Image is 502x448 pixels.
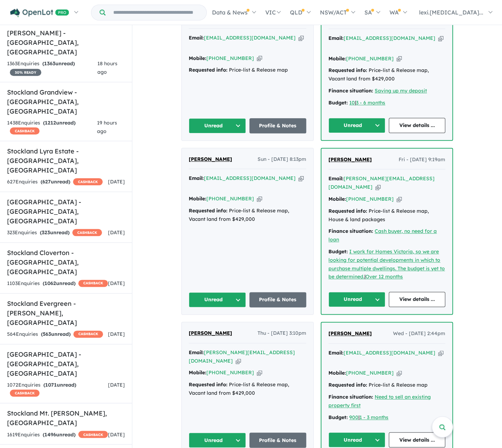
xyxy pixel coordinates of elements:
[7,279,108,288] div: 1103 Enquir ies
[97,60,117,75] span: 18 hours ago
[43,382,76,388] strong: ( unread)
[7,299,125,327] h5: Stockland Evergreen - [PERSON_NAME] , [GEOGRAPHIC_DATA]
[356,99,385,106] a: 3 - 6 months
[249,118,307,133] a: Profile & Notes
[346,196,394,202] a: [PHONE_NUMBER]
[438,349,443,357] button: Copy
[189,381,228,388] strong: Requested info:
[393,329,445,338] span: Wed - [DATE] 2:44pm
[328,394,373,400] strong: Finance situation:
[189,156,232,162] span: [PERSON_NAME]
[204,35,296,41] a: [EMAIL_ADDRESS][DOMAIN_NAME]
[328,248,348,255] strong: Budget:
[349,99,355,106] a: 10
[43,280,75,286] strong: ( unread)
[108,382,125,388] span: [DATE]
[397,369,402,377] button: Copy
[206,55,254,61] a: [PHONE_NUMBER]
[44,431,56,437] span: 1496
[328,175,344,182] strong: Email:
[7,430,108,439] div: 1619 Enquir ies
[189,432,246,448] button: Unread
[42,60,75,67] strong: ( unread)
[42,178,51,185] span: 627
[419,9,483,16] span: lexi.[MEDICAL_DATA]...
[344,350,435,356] a: [EMAIL_ADDRESS][DOMAIN_NAME]
[349,414,358,420] a: 900
[328,292,385,307] button: Unread
[189,175,204,181] strong: Email:
[328,66,445,83] div: Price-list & Release map, Vacant land from $429,000
[257,369,262,376] button: Copy
[328,394,431,408] a: Need to sell an existing property first
[189,330,232,336] span: [PERSON_NAME]
[44,280,56,286] span: 1062
[107,5,205,20] input: Try estate name, suburb, builder or developer
[375,183,381,191] button: Copy
[328,196,346,202] strong: Mobile:
[328,208,367,214] strong: Requested info:
[7,248,125,277] h5: Stockland Cloverton - [GEOGRAPHIC_DATA] , [GEOGRAPHIC_DATA]
[43,331,51,337] span: 563
[438,35,443,42] button: Copy
[189,349,295,364] a: [PERSON_NAME][EMAIL_ADDRESS][DOMAIN_NAME]
[328,370,346,376] strong: Mobile:
[359,414,388,420] a: 1 - 3 months
[10,389,40,396] span: CASHBACK
[328,248,445,280] a: I work for Homes Victoria, so we are looking for potential developments in which to purchase mult...
[298,34,304,42] button: Copy
[108,178,125,185] span: [DATE]
[236,357,241,365] button: Copy
[72,229,102,236] span: CASHBACK
[41,178,70,185] strong: ( unread)
[108,229,125,236] span: [DATE]
[108,280,125,286] span: [DATE]
[328,175,435,190] a: [PERSON_NAME][EMAIL_ADDRESS][DOMAIN_NAME]
[389,292,446,307] a: View details ...
[328,35,344,41] strong: Email:
[365,273,403,280] u: Over 12 months
[258,155,306,164] span: Sun - [DATE] 8:13pm
[189,55,206,61] strong: Mobile:
[189,329,232,338] a: [PERSON_NAME]
[397,195,402,203] button: Copy
[10,8,69,17] img: Openlot PRO Logo White
[7,350,125,378] h5: [GEOGRAPHIC_DATA] - [GEOGRAPHIC_DATA] , [GEOGRAPHIC_DATA]
[375,87,427,94] a: Saving up my deposit
[45,120,56,126] span: 1212
[389,432,446,447] a: View details ...
[189,292,246,307] button: Unread
[7,229,102,237] div: 323 Enquir ies
[7,178,103,186] div: 627 Enquir ies
[298,175,304,182] button: Copy
[328,99,445,107] div: |
[328,330,372,337] span: [PERSON_NAME]
[44,60,55,67] span: 1363
[206,195,254,202] a: [PHONE_NUMBER]
[10,127,40,134] span: CASHBACK
[399,156,445,164] span: Fri - [DATE] 9:19am
[108,331,125,337] span: [DATE]
[7,381,108,398] div: 1072 Enquir ies
[97,120,117,134] span: 19 hours ago
[189,195,206,202] strong: Mobile:
[40,229,69,236] strong: ( unread)
[7,408,125,428] h5: Stockland Mt. [PERSON_NAME] , [GEOGRAPHIC_DATA]
[328,432,385,447] button: Unread
[328,350,344,356] strong: Email:
[189,349,204,356] strong: Email:
[189,207,228,214] strong: Requested info:
[328,228,373,234] strong: Finance situation:
[328,99,348,106] strong: Budget:
[7,119,97,136] div: 1438 Enquir ies
[328,248,445,281] div: |
[42,229,50,236] span: 323
[204,175,296,181] a: [EMAIL_ADDRESS][DOMAIN_NAME]
[257,195,262,202] button: Copy
[7,28,125,57] h5: [PERSON_NAME] - [GEOGRAPHIC_DATA] , [GEOGRAPHIC_DATA]
[43,120,75,126] strong: ( unread)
